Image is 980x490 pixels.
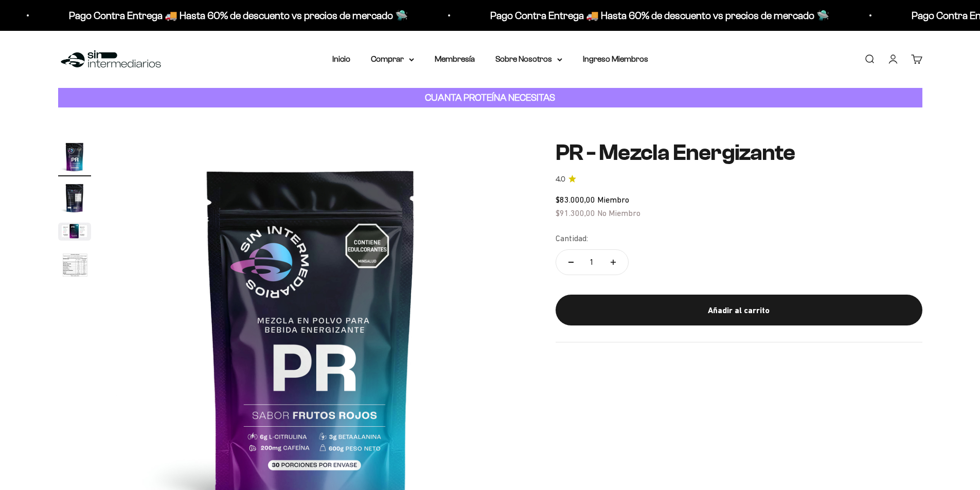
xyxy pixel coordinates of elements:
img: PR - Mezcla Energizante [58,249,91,283]
span: $83.000,00 [556,195,595,204]
button: Ir al artículo 1 [58,140,91,176]
a: 4.04.0 de 5.0 estrellas [556,174,922,185]
img: PR - Mezcla Energizante [58,223,91,241]
a: Ingreso Miembros [583,55,648,63]
h1: PR - Mezcla Energizante [556,140,922,165]
summary: Sobre Nosotros [495,52,562,66]
span: Miembro [597,195,629,204]
p: Pago Contra Entrega 🚚 Hasta 60% de descuento vs precios de mercado 🛸 [59,7,398,24]
img: PR - Mezcla Energizante [58,140,91,173]
span: No Miembro [597,208,640,217]
button: Reducir cantidad [556,250,586,275]
div: Añadir al carrito [576,304,902,317]
button: Ir al artículo 2 [58,182,91,217]
img: PR - Mezcla Energizante [58,182,91,214]
button: Ir al artículo 4 [58,249,91,286]
summary: Comprar [371,52,414,66]
button: Aumentar cantidad [598,250,628,275]
a: Membresía [435,55,475,63]
span: $91.300,00 [556,208,595,217]
button: Añadir al carrito [556,295,922,325]
a: Inicio [332,55,350,63]
label: Cantidad: [556,232,588,245]
span: 4.0 [556,174,565,185]
strong: CUANTA PROTEÍNA NECESITAS [425,92,555,103]
p: Pago Contra Entrega 🚚 Hasta 60% de descuento vs precios de mercado 🛸 [480,7,819,24]
button: Ir al artículo 3 [58,223,91,244]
